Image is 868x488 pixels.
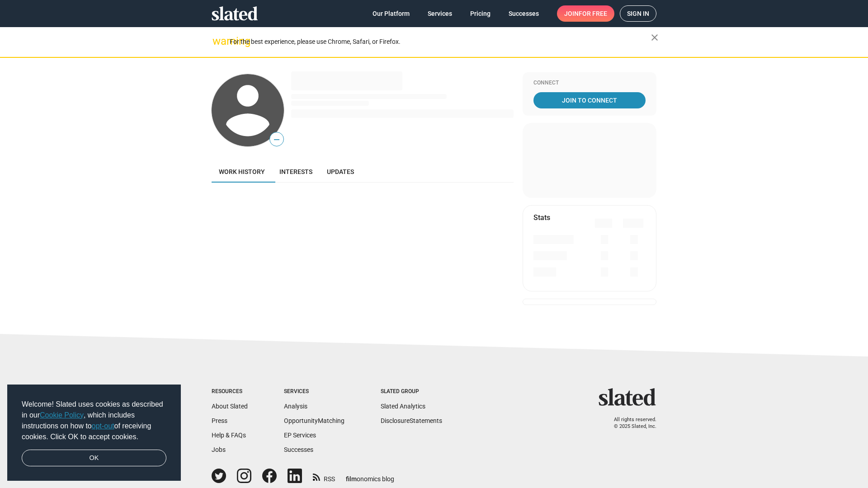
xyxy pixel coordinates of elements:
[284,403,307,410] a: Analysis
[92,422,114,430] a: opt-out
[270,134,283,145] span: —
[381,417,442,424] a: DisclosureStatements
[509,5,539,22] span: Successes
[284,446,313,453] a: Successes
[212,161,272,183] a: Work history
[627,6,649,21] span: Sign in
[533,80,646,87] div: Connect
[22,399,166,442] span: Welcome! Slated uses cookies as described in our , which includes instructions on how to of recei...
[373,5,410,22] span: Our Platform
[327,168,354,175] span: Updates
[533,92,646,108] a: Join To Connect
[557,5,614,22] a: Joinfor free
[40,411,84,419] a: Cookie Policy
[219,168,265,175] span: Work history
[564,5,607,22] span: Join
[381,403,425,410] a: Slated Analytics
[428,5,452,22] span: Services
[604,417,656,430] p: All rights reserved. © 2025 Slated, Inc.
[535,92,644,108] span: Join To Connect
[620,5,656,22] a: Sign in
[212,388,248,395] div: Resources
[381,388,442,395] div: Slated Group
[284,432,316,439] a: EP Services
[579,5,607,22] span: for free
[346,468,394,483] a: filmonomics blog
[212,432,246,439] a: Help & FAQs
[230,36,651,48] div: For the best experience, please use Chrome, Safari, or Firefox.
[313,469,335,483] a: RSS
[212,36,223,47] mat-icon: warning
[533,213,550,222] mat-card-title: Stats
[284,388,344,395] div: Services
[501,5,546,22] a: Successes
[365,5,417,22] a: Our Platform
[279,168,312,175] span: Interests
[212,446,226,453] a: Jobs
[463,5,498,22] a: Pricing
[212,417,227,424] a: Press
[346,475,357,483] span: film
[212,403,248,410] a: About Slated
[22,450,166,467] a: dismiss cookie message
[420,5,459,22] a: Services
[470,5,491,22] span: Pricing
[649,32,660,43] mat-icon: close
[284,417,344,424] a: OpportunityMatching
[272,161,320,183] a: Interests
[320,161,361,183] a: Updates
[7,385,181,481] div: cookieconsent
